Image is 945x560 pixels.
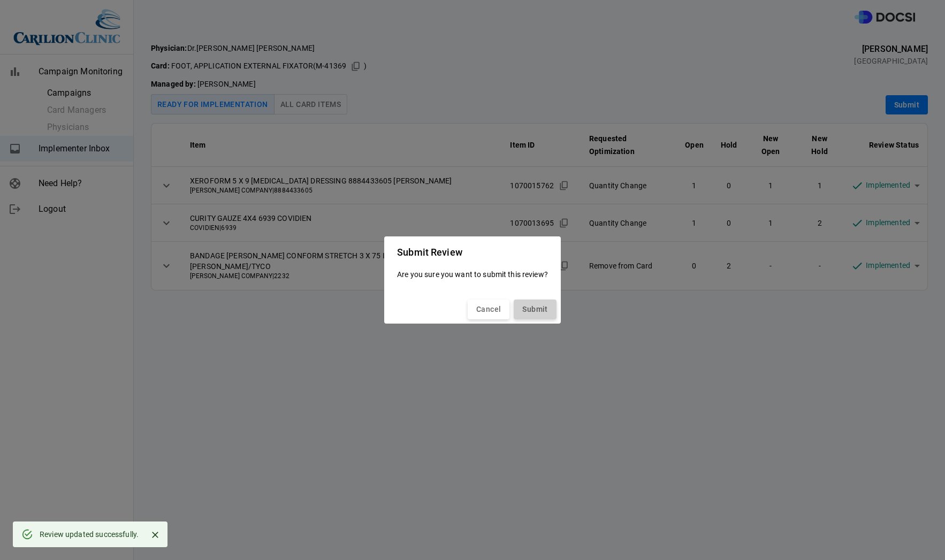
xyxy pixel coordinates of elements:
button: Cancel [468,300,509,319]
button: Submit [514,300,556,319]
p: Are you sure you want to submit this review? [397,265,548,285]
div: Review updated successfully. [40,525,139,544]
button: Close [147,527,163,543]
h2: Submit Review [384,236,561,265]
